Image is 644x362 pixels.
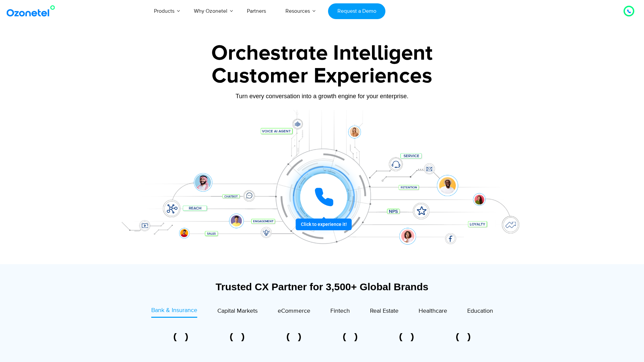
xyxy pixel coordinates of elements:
[419,306,447,318] a: Healthcare
[378,333,435,341] div: 5 of 6
[209,333,265,341] div: 2 of 6
[435,333,491,341] div: 6 of 6
[330,307,350,315] span: Fintech
[370,307,398,315] span: Real Estate
[370,306,398,318] a: Real Estate
[467,307,493,315] span: Education
[266,333,322,341] div: 3 of 6
[112,93,532,100] div: Turn every conversation into a growth engine for your enterprise.
[278,307,310,315] span: eCommerce
[151,306,197,318] a: Bank & Insurance
[151,307,197,314] span: Bank & Insurance
[112,60,532,92] div: Customer Experiences
[217,306,258,318] a: Capital Markets
[328,3,385,19] a: Request a Demo
[217,307,258,315] span: Capital Markets
[153,333,209,341] div: 1 of 6
[419,307,447,315] span: Healthcare
[330,306,350,318] a: Fintech
[467,306,493,318] a: Education
[278,306,310,318] a: eCommerce
[112,43,532,64] div: Orchestrate Intelligent
[153,333,491,341] div: Image Carousel
[322,333,378,341] div: 4 of 6
[116,281,528,293] div: Trusted CX Partner for 3,500+ Global Brands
